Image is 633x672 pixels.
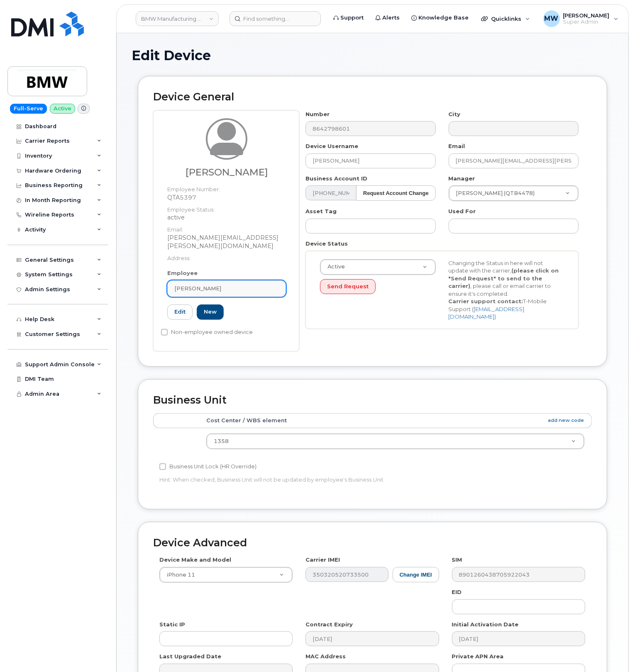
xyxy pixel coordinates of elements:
[153,537,592,549] h2: Device Advanced
[448,306,524,320] a: [EMAIL_ADDRESS][DOMAIN_NAME]
[167,222,286,234] dt: Email:
[159,621,185,628] label: Static IP
[451,190,535,197] span: [PERSON_NAME] (QTB4478)
[449,207,476,215] label: Used For
[167,213,286,222] dd: active
[323,263,345,270] span: Active
[306,653,346,660] label: MAC Address
[167,181,286,193] dt: Employee Number:
[449,110,461,118] label: City
[159,476,439,484] p: Hint: When checked, Business Unit will not be updated by employee's Business Unit
[306,207,337,215] label: Asset Tag
[442,259,570,321] div: Changing the Status in here will not update with the carrier, , please call or email carrier to e...
[161,329,168,336] input: Non-employee owned device
[449,142,465,150] label: Email
[306,556,340,564] label: Carrier IMEI
[306,142,358,150] label: Device Username
[167,250,286,262] dt: Address:
[306,621,353,628] label: Contract Expiry
[320,279,376,295] button: Send Request
[159,556,231,564] label: Device Make and Model
[449,175,475,183] label: Manager
[448,298,523,304] strong: Carrier support contact:
[306,175,367,183] label: Business Account ID
[197,304,224,320] a: New
[167,202,286,214] dt: Employee Status:
[452,621,519,628] label: Initial Activation Date
[167,193,286,202] dd: QTA5397
[306,110,330,118] label: Number
[167,234,286,250] dd: [PERSON_NAME][EMAIL_ADDRESS][PERSON_NAME][DOMAIN_NAME]
[393,567,439,582] button: Change IMEI
[159,653,221,660] label: Last Upgraded Date
[207,434,584,449] a: 1358
[597,636,627,666] iframe: Messenger Launcher
[363,190,429,196] strong: Request Account Change
[174,285,221,292] span: [PERSON_NAME]
[214,438,229,444] span: 1358
[306,240,348,248] label: Device Status
[132,48,613,63] h1: Edit Device
[167,280,286,297] a: [PERSON_NAME]
[320,260,435,275] a: Active
[161,327,253,337] label: Non-employee owned device
[452,556,462,564] label: SIM
[162,571,195,579] span: iPhone 11
[167,304,193,320] a: Edit
[167,167,286,178] h3: [PERSON_NAME]
[452,653,504,660] label: Private APN Area
[159,462,257,472] label: Business Unit Lock (HR Override)
[167,269,198,277] label: Employee
[356,185,436,201] button: Request Account Change
[199,413,592,428] th: Cost Center / WBS element
[448,267,559,289] strong: (please click on "Send Request" to send to the carrier)
[452,588,462,596] label: EID
[449,186,578,201] a: [PERSON_NAME] (QTB4478)
[153,91,592,103] h2: Device General
[548,417,584,424] a: add new code
[159,463,166,470] input: Business Unit Lock (HR Override)
[160,567,292,582] a: iPhone 11
[153,394,592,406] h2: Business Unit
